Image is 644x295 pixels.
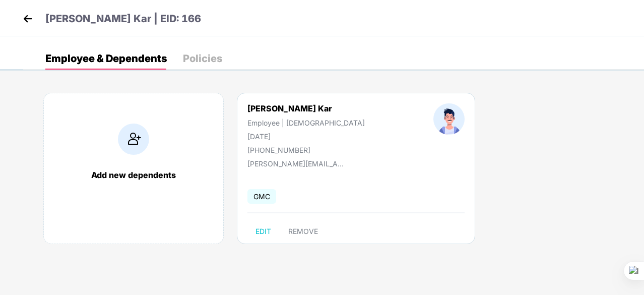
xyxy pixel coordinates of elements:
span: GMC [247,189,276,204]
img: back [20,11,35,26]
p: [PERSON_NAME] Kar | EID: 166 [45,11,201,27]
div: Policies [183,53,222,64]
div: [PERSON_NAME] Kar [247,103,365,113]
div: [PERSON_NAME][EMAIL_ADDRESS] [247,159,348,168]
span: EDIT [255,227,271,235]
img: profileImage [433,103,465,135]
button: REMOVE [280,223,326,240]
button: EDIT [247,223,279,240]
img: addIcon [118,124,149,155]
span: REMOVE [288,227,318,235]
div: Employee & Dependents [45,53,167,64]
div: [DATE] [247,132,365,141]
div: Add new dependents [54,170,213,180]
div: Employee | [DEMOGRAPHIC_DATA] [247,119,365,127]
div: [PHONE_NUMBER] [247,146,365,154]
